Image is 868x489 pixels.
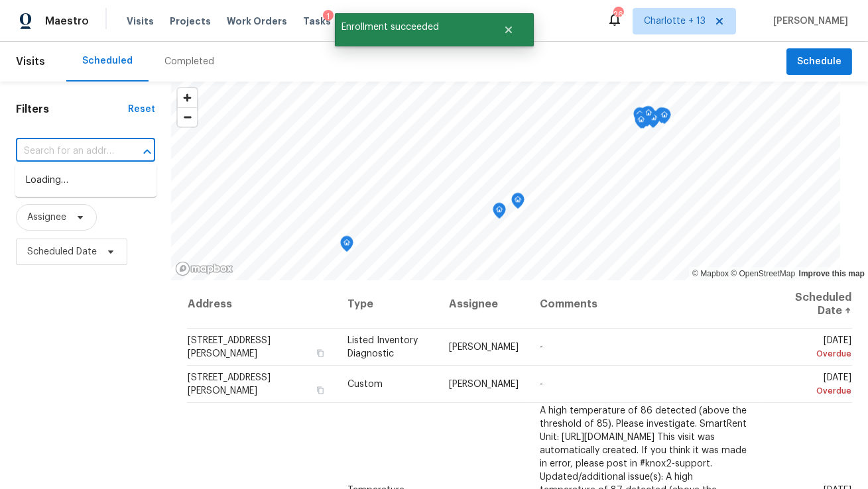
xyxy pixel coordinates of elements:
[175,261,233,276] a: Mapbox homepage
[487,17,530,43] button: Close
[170,15,211,28] span: Projects
[323,10,334,23] div: 1
[529,280,761,329] th: Comments
[347,336,418,358] span: Listed Inventory Diagnostic
[16,47,45,76] span: Visits
[449,343,519,352] span: [PERSON_NAME]
[768,15,848,28] span: [PERSON_NAME]
[16,103,128,116] h1: Filters
[438,280,529,329] th: Assignee
[692,269,729,278] a: Mapbox
[644,15,706,28] span: Charlotte + 13
[772,373,851,398] span: [DATE]
[340,236,353,256] div: Map marker
[138,142,156,161] button: Close
[227,15,287,28] span: Work Orders
[449,380,519,389] span: [PERSON_NAME]
[633,107,647,128] div: Map marker
[511,193,525,213] div: Map marker
[797,54,841,70] span: Schedule
[786,48,852,76] button: Schedule
[15,164,156,197] div: Loading…
[642,106,655,127] div: Map marker
[772,336,851,360] span: [DATE]
[82,54,133,68] div: Scheduled
[655,107,668,128] div: Map marker
[314,347,326,359] button: Copy Address
[772,347,851,360] div: Overdue
[188,336,271,358] span: [STREET_ADDRESS][PERSON_NAME]
[187,280,337,329] th: Address
[164,55,214,68] div: Completed
[540,343,543,352] span: -
[335,13,487,41] span: Enrollment succeeded
[27,211,66,224] span: Assignee
[658,108,671,129] div: Map marker
[761,280,852,329] th: Scheduled Date ↑
[799,269,865,278] a: Improve this map
[337,280,438,329] th: Type
[128,103,155,116] div: Reset
[493,203,506,223] div: Map marker
[540,380,543,389] span: -
[127,15,154,28] span: Visits
[178,107,197,127] button: Zoom out
[45,15,89,28] span: Maestro
[314,384,326,396] button: Copy Address
[347,380,383,389] span: Custom
[27,245,97,258] span: Scheduled Date
[188,373,271,396] span: [STREET_ADDRESS][PERSON_NAME]
[178,88,197,107] button: Zoom in
[635,113,648,133] div: Map marker
[640,107,653,127] div: Map marker
[303,17,331,26] span: Tasks
[171,81,840,280] canvas: Map
[16,141,118,162] input: Search for an address...
[731,269,795,278] a: OpenStreetMap
[772,384,851,398] div: Overdue
[613,8,623,21] div: 268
